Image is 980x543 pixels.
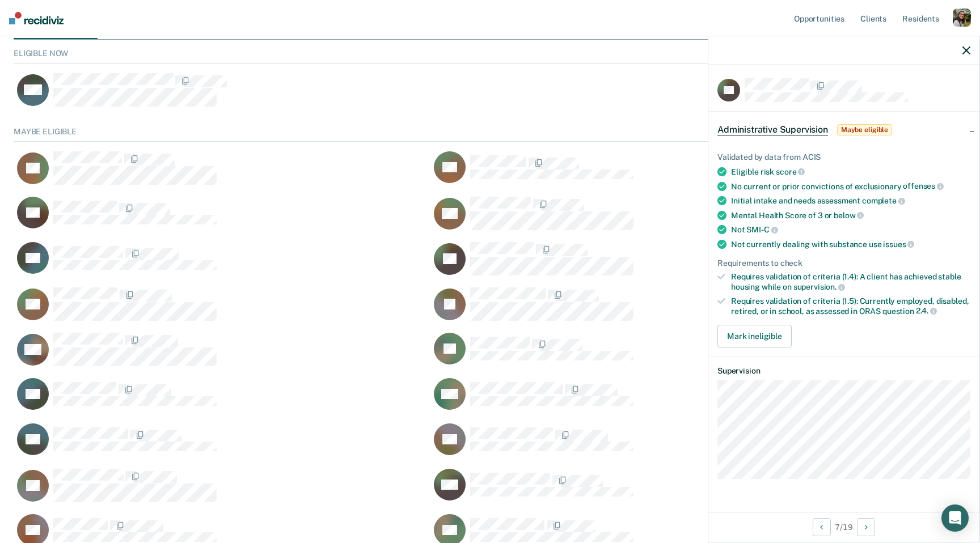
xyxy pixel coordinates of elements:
span: complete [862,196,905,205]
div: CaseloadOpportunityCell-2273164 [14,287,430,332]
div: CaseloadOpportunityCell-2241812 [14,196,430,241]
span: SMI-C [746,225,778,234]
span: issues [883,240,914,249]
div: Maybe Eligible [14,127,966,142]
div: Not currently dealing with substance use [731,239,970,249]
div: CaseloadOpportunityCell-2306072 [430,377,847,423]
button: Next Opportunity [857,518,875,536]
div: CaseloadOpportunityCell-342732 [430,287,847,332]
div: Requirements to check [717,258,970,268]
div: CaseloadOpportunityCell-345885 [430,151,847,196]
div: CaseloadOpportunityCell-350807 [430,423,847,468]
div: Open Intercom Messenger [941,504,969,532]
button: Mark ineligible [717,325,792,347]
span: supervision. [793,282,845,291]
div: CaseloadOpportunityCell-363789 [14,151,430,196]
span: Administrative Supervision [717,124,828,135]
div: Requires validation of criteria (1.5): Currently employed, disabled, retired, or in school, as as... [731,296,970,316]
span: below [834,211,864,220]
div: No current or prior convictions of exclusionary [731,181,970,192]
span: Maybe eligible [837,124,892,135]
div: CaseloadOpportunityCell-2285372 [430,196,847,241]
div: Eligible Now [14,49,966,63]
div: Initial intake and needs assessment [731,196,970,206]
div: CaseloadOpportunityCell-311822 [14,423,430,468]
span: 2.4. [916,306,937,315]
span: offenses [903,181,944,190]
div: Requires validation of criteria (1.4): A client has achieved stable housing while on [731,272,970,291]
div: CaseloadOpportunityCell-261296 [14,332,430,377]
img: Recidiviz [9,12,64,24]
dt: Supervision [717,366,970,376]
div: CaseloadOpportunityCell-2279002 [14,468,430,514]
div: 7 / 19 [708,512,979,542]
button: Previous Opportunity [813,518,831,536]
div: Eligible risk [731,167,970,177]
div: Administrative SupervisionMaybe eligible [708,112,979,148]
div: CaseloadOpportunityCell-2204797 [430,332,847,377]
div: CaseloadOpportunityCell-2302266 [430,468,847,514]
span: score [776,167,805,176]
div: CaseloadOpportunityCell-2296381 [14,377,430,423]
div: CaseloadOpportunityCell-343221 [430,241,847,287]
div: Not [731,224,970,235]
div: Validated by data from ACIS [717,152,970,162]
div: CaseloadOpportunityCell-2279852 [14,241,430,287]
div: Mental Health Score of 3 or [731,210,970,220]
div: CaseloadOpportunityCell-341181 [14,73,847,118]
